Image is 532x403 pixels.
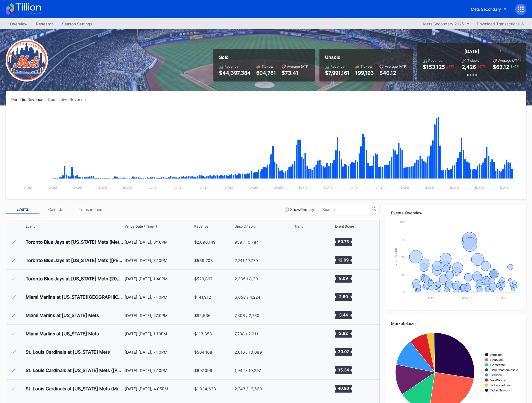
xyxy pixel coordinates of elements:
text: [DATE] [450,186,459,189]
text: 8.09 [339,276,348,281]
div: Miami Marlins at [US_STATE][GEOGRAPHIC_DATA] (Bark at the Park) [26,294,123,300]
div: 2,016 / 10,089 [235,350,262,354]
div: $44,397,384 [219,70,251,76]
div: $63.12 [493,64,509,70]
div: [DATE] [DATE], 4:05PM [125,386,193,391]
div: 38 % [448,64,455,69]
div: Miami Marlins at [US_STATE] Mets [26,331,99,336]
div: Toronto Blue Jays at [US_STATE] Mets ([PERSON_NAME] Players Pin Giveaway) [26,257,123,263]
text: [DATE] [224,186,233,189]
div: St. Louis Cardinals at [US_STATE] Mets [26,349,110,355]
div: 7,798 / 2,611 [235,331,258,336]
svg: Chart title [294,363,311,377]
div: Revenue [224,64,239,69]
svg: Chart title [294,253,311,267]
button: Mets Secondary 2025 [420,20,473,28]
div: Revenue [194,224,208,228]
div: $520,897 [194,276,213,281]
div: 2,741 / 7,770 [235,258,258,263]
text: StubHub [490,353,503,356]
text: TickPick [490,373,502,377]
div: $504,168 [194,350,212,354]
div: 42 % [512,64,519,69]
text: May [428,296,434,300]
button: Download Transactions [474,20,526,28]
text: 75 [401,238,405,241]
div: Show Primary [290,207,314,212]
button: Mets Secondary [467,4,511,14]
div: Venue Date / Time [125,224,154,228]
div: 1,942 / 10,297 [235,368,261,373]
div: Unsold / Sold [235,224,255,228]
div: 2,243 / 12,569 [235,386,262,391]
div: Mets Secondary 2025 [423,21,464,26]
div: [DATE] [DATE], 4:10PM [125,313,193,318]
svg: Chart title [294,345,311,359]
div: [DATE] [DATE], 7:10PM [125,350,193,354]
div: $153,125 [423,64,445,70]
text: 12.69 [338,257,349,262]
text: [DATE] [249,186,258,189]
div: [DATE] [DATE], 1:40PM [125,276,193,281]
text: VividSeats [490,378,505,382]
div: Unsold [325,54,407,60]
text: SeatGeek [490,358,504,362]
div: $40.12 [379,70,407,76]
div: 2,426 [462,64,476,70]
div: Revenue [428,58,442,63]
div: Toronto Blue Jays at [US_STATE] Mets (Mets Opening Day) [26,239,123,245]
text: Gametime [490,363,505,367]
div: St. Louis Cardinals at [US_STATE] Mets (Mr. Met Empire State Building Bobblehead Giveaway) [26,386,123,391]
svg: Chart title [294,272,311,286]
div: 7,306 / 2,760 [235,313,259,318]
text: [DATE] [475,186,484,189]
text: TicketMasterResale [490,368,518,372]
img: New-York-Mets-Transparent.png [6,39,48,82]
a: Season Settings [58,20,97,28]
text: [DATE] [198,186,208,189]
text: 50.73 [338,239,349,244]
text: 0 [403,290,405,294]
text: Sep [500,296,505,300]
div: 199,193 [355,70,374,76]
div: $113,358 [194,331,212,336]
svg: Chart title [294,290,311,304]
text: [DATE] [123,186,132,189]
text: [DATE] [274,186,283,189]
text: 25 [401,273,405,276]
text: 2.92 [339,331,348,336]
div: Trend [294,224,303,228]
text: 3.44 [339,312,348,317]
div: Events Overview [391,210,521,215]
div: $85,536 [194,313,211,318]
div: 959 / 10,784 [235,240,259,245]
div: Average (ATP) [385,64,407,69]
text: 2.50 [339,294,348,299]
div: [DATE] [DATE], 7:10PM [125,368,193,373]
div: Tickets [262,64,273,69]
div: Transactions [73,205,107,214]
svg: Chart title [294,235,311,249]
div: Tickets [361,64,372,69]
div: Cumulative Revenue [48,97,90,102]
div: 2,385 / 8,301 [235,276,260,281]
div: Average (ATP) [287,64,310,69]
div: $7,991,161 [325,70,350,76]
text: [DATE] [48,186,57,189]
div: Periodic Revenue [11,97,48,102]
text: [DATE] [173,186,183,189]
a: Research [32,20,58,28]
text: [DATE] [500,186,509,189]
text: [DATE] [349,186,359,189]
input: Search [322,207,372,212]
div: Average (ATP) [498,58,521,63]
svg: Chart title [11,109,521,193]
div: Mets Secondary [471,7,501,12]
div: [DATE] [DATE], 7:10PM [125,258,193,263]
text: [DATE] [324,186,334,189]
text: [DATE] [23,186,32,189]
div: Events [6,205,39,214]
text: Event Score [394,247,398,267]
div: Overview [6,20,32,28]
div: Toronto Blue Jays at [US_STATE] Mets (2025 Schedule Picture Frame Giveaway) [26,276,123,281]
